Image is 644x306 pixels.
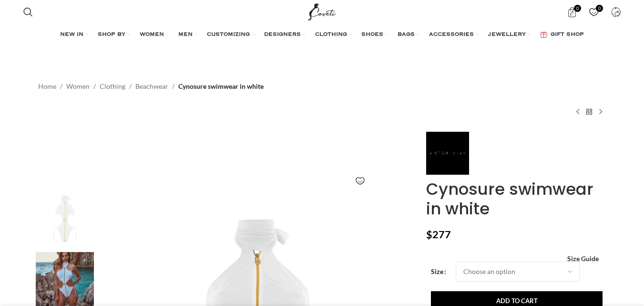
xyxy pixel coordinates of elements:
[596,5,603,12] span: 0
[584,2,603,21] a: 0
[595,106,606,117] a: Next product
[98,25,130,44] a: SHOP BY
[361,25,388,44] a: SHOES
[431,266,446,277] label: Size
[584,2,603,21] div: My Wishlist
[426,228,451,241] bdi: 277
[574,5,581,12] span: 0
[562,2,582,21] a: 0
[38,81,264,92] nav: Breadcrumb
[135,81,168,92] a: Beachwear
[207,31,250,39] span: CUSTOMIZING
[60,25,88,44] a: NEW IN
[315,31,347,39] span: CLOTHING
[178,81,264,92] span: Cynosure swimwear in white
[19,2,38,21] a: Search
[98,31,125,39] span: SHOP BY
[488,31,526,39] span: JEWELLERY
[429,31,474,39] span: ACCESSORIES
[60,31,83,39] span: NEW IN
[361,31,383,39] span: SHOES
[426,228,432,241] span: $
[306,7,338,15] a: Site logo
[178,31,193,39] span: MEN
[19,25,625,44] div: Main navigation
[100,81,125,92] a: Clothing
[264,25,306,44] a: DESIGNERS
[426,179,606,219] h1: Cynosure swimwear in white
[66,81,90,92] a: Women
[140,31,164,39] span: WOMEN
[398,25,419,44] a: BAGS
[426,132,469,175] img: Antoninias
[38,81,56,92] a: Home
[551,31,584,39] span: GIFT SHOP
[572,106,583,117] a: Previous product
[429,25,479,44] a: ACCESSORIES
[488,25,531,44] a: JEWELLERY
[36,191,94,247] img: Cynosure swimwear in white Beachwear emerging designer Coveti
[140,25,169,44] a: WOMEN
[178,25,197,44] a: MEN
[315,25,352,44] a: CLOTHING
[398,31,415,39] span: BAGS
[207,25,255,44] a: CUSTOMIZING
[264,31,301,39] span: DESIGNERS
[540,32,547,38] img: GiftBag
[540,25,584,44] a: GIFT SHOP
